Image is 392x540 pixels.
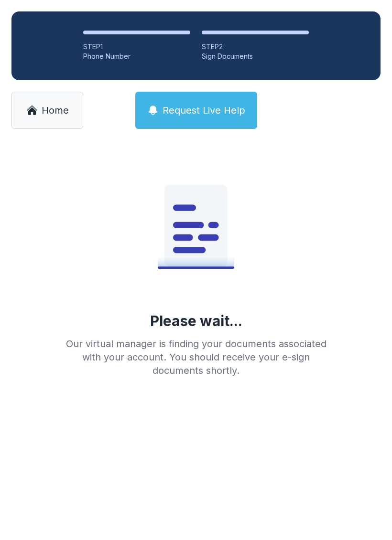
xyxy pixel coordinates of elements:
div: Phone Number [83,52,190,61]
div: Sign Documents [202,52,309,61]
div: Our virtual manager is finding your documents associated with your account. You should receive yo... [58,337,334,377]
span: Request Live Help [163,104,245,117]
span: Home [42,104,69,117]
div: Please wait... [150,312,242,329]
div: STEP 1 [83,42,190,52]
div: STEP 2 [202,42,309,52]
